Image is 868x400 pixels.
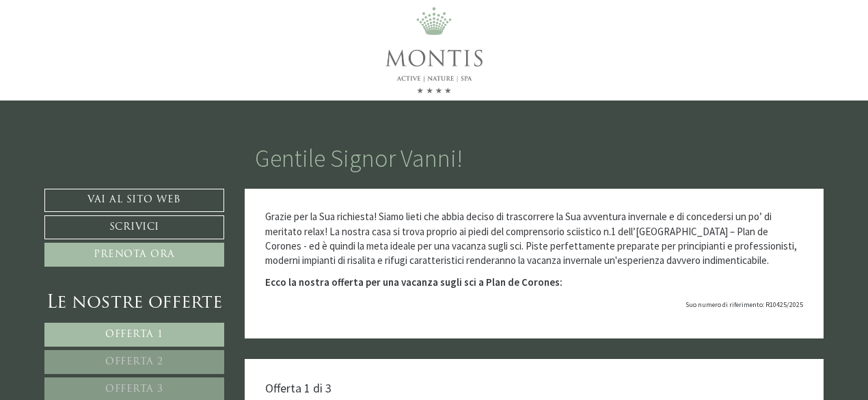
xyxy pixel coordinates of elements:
[265,276,562,289] strong: Ecco la nostra offerta per una vacanza sugli sci a Plan de Corones:
[105,357,163,367] span: Offerta 2
[44,291,224,316] div: Le nostre offerte
[44,243,224,267] a: Prenota ora
[44,189,224,212] a: Vai al sito web
[265,380,331,396] span: Offerta 1 di 3
[265,209,804,268] p: Grazie per la Sua richiesta! Siamo lieti che abbia deciso di trascorrere la Sua avventura inverna...
[686,300,803,309] span: Suo numero di riferimento: R10425/2025
[255,145,463,172] h1: Gentile Signor Vanni!
[44,215,224,239] a: Scrivici
[105,330,163,340] span: Offerta 1
[105,384,163,395] span: Offerta 3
